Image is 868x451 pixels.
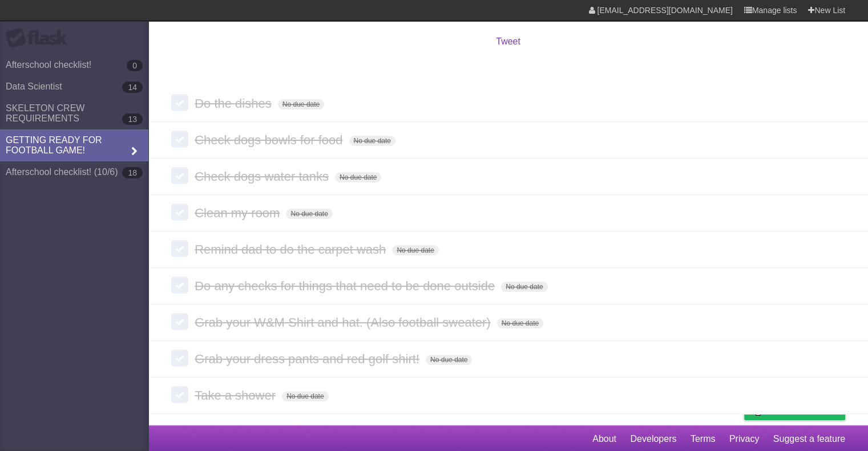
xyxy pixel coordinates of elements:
span: Check dogs water tanks [195,169,332,184]
div: Options [5,67,863,78]
label: Done [171,386,188,403]
span: No due date [335,172,381,182]
span: No due date [349,136,395,146]
span: Grab your dress pants and red golf shirt! [195,352,422,366]
div: Move To ... [5,47,863,57]
span: No due date [282,391,328,401]
span: Check dogs bowls for food [195,133,345,147]
label: Done [171,204,188,221]
div: Sort A > Z [5,26,863,36]
div: Home [5,5,239,15]
span: No due date [392,245,438,255]
div: Sign out [5,78,863,88]
span: Grab your W&M Shirt and hat. (Also football sweater) [195,315,493,330]
span: Do the dishes [195,96,274,111]
label: Done [171,350,188,367]
label: Done [171,277,188,294]
span: Remind dad to do the carpet wash [195,242,389,257]
span: Clean my room [195,206,282,220]
b: 13 [122,113,143,125]
span: No due date [501,282,547,292]
label: Done [171,131,188,148]
label: Done [171,240,188,257]
div: Flask [6,28,74,48]
label: Done [171,167,188,184]
span: No due date [278,99,324,109]
span: Do any checks for things that need to be done outside [195,279,498,293]
div: Sort New > Old [5,36,863,47]
span: No due date [426,355,472,365]
span: No due date [286,209,332,219]
label: Done [171,313,188,330]
div: Delete [5,57,863,67]
b: 14 [122,82,143,93]
b: 0 [127,60,143,71]
span: Take a shower [195,388,278,403]
span: No due date [497,318,543,328]
b: 18 [122,167,143,178]
label: Done [171,94,188,111]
